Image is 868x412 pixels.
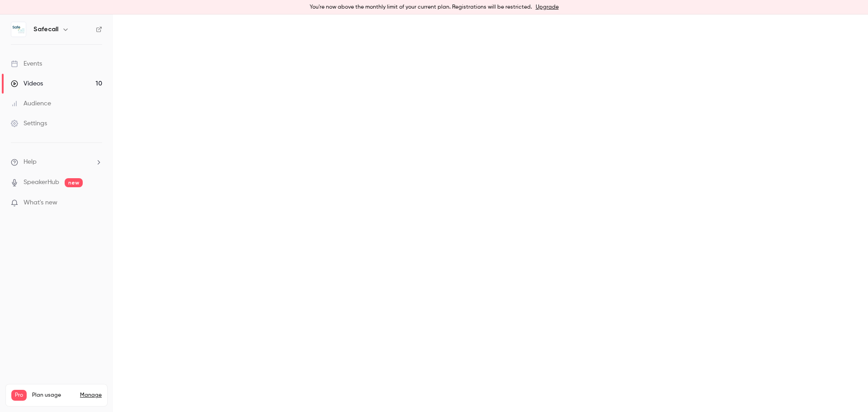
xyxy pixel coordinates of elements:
[11,390,27,401] span: Pro
[65,178,83,187] span: new
[11,99,51,108] div: Audience
[32,392,75,399] span: Plan usage
[11,79,43,88] div: Videos
[24,157,37,167] span: Help
[24,198,57,208] span: What's new
[536,4,559,11] a: Upgrade
[91,199,102,207] iframe: Noticeable Trigger
[11,22,26,37] img: Safecall
[24,178,59,187] a: SpeakerHub
[11,119,47,128] div: Settings
[33,25,58,34] h6: Safecall
[11,157,102,167] li: help-dropdown-opener
[80,392,102,399] a: Manage
[11,59,42,68] div: Events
